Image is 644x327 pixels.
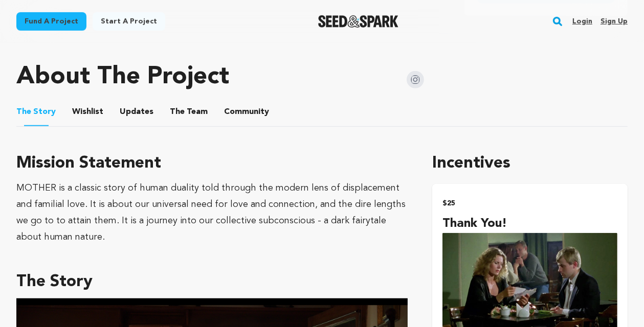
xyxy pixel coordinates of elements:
a: Login [572,13,592,30]
img: Seed&Spark Logo Dark Mode [318,15,398,28]
span: Wishlist [72,106,103,118]
h2: $25 [442,196,617,211]
span: Updates [120,106,153,118]
a: Sign up [601,13,628,30]
h1: About The Project [16,65,229,89]
h3: Mission Statement [16,151,408,176]
a: Fund a project [16,12,86,31]
a: Seed&Spark Homepage [318,15,398,28]
h3: The Story [16,270,408,294]
div: MOTHER is a classic story of human duality told through the modern lens of displacement and famil... [16,180,408,245]
span: The [16,106,31,118]
img: Seed&Spark Instagram Icon [407,71,424,88]
span: The [170,106,185,118]
a: Start a project [93,12,165,31]
span: Community [224,106,269,118]
h4: Thank you! [442,215,617,233]
h1: Incentives [432,151,628,176]
span: Story [16,106,56,118]
span: Team [170,106,208,118]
